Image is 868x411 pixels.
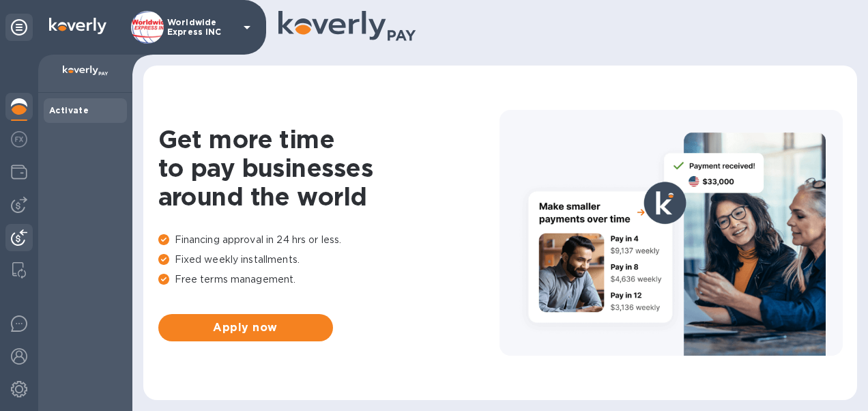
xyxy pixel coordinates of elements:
img: Wallets [11,164,27,180]
span: Apply now [169,320,322,336]
button: Apply now [158,314,333,341]
img: Foreign exchange [11,131,27,147]
b: Activate [49,105,89,115]
p: Free terms management. [158,272,500,287]
p: Fixed weekly installments. [158,253,500,267]
p: Worldwide Express INC [167,18,235,37]
img: Logo [49,18,106,34]
h1: Get more time to pay businesses around the world [158,125,500,211]
div: Unpin categories [5,14,33,41]
p: Financing approval in 24 hrs or less. [158,233,500,247]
